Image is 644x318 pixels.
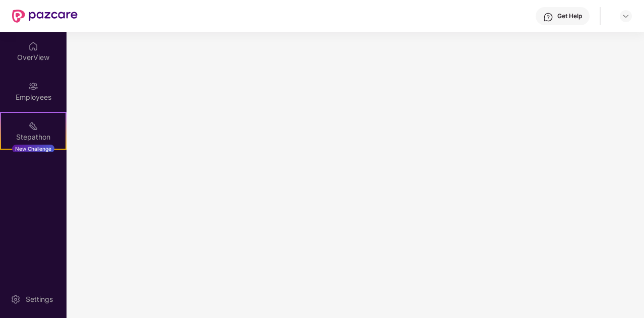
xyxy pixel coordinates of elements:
[622,12,630,20] img: svg+xml;base64,PHN2ZyBpZD0iRHJvcGRvd24tMzJ4MzIiIHhtbG5zPSJodHRwOi8vd3d3LnczLm9yZy8yMDAwL3N2ZyIgd2...
[12,145,54,153] div: New Challenge
[543,12,553,22] img: svg+xml;base64,PHN2ZyBpZD0iSGVscC0zMngzMiIgeG1sbnM9Imh0dHA6Ly93d3cudzMub3JnLzIwMDAvc3ZnIiB3aWR0aD...
[1,132,66,142] div: Stepathon
[28,41,38,51] img: svg+xml;base64,PHN2ZyBpZD0iSG9tZSIgeG1sbnM9Imh0dHA6Ly93d3cudzMub3JnLzIwMDAvc3ZnIiB3aWR0aD0iMjAiIG...
[28,81,38,91] img: svg+xml;base64,PHN2ZyBpZD0iRW1wbG95ZWVzIiB4bWxucz0iaHR0cDovL3d3dy53My5vcmcvMjAwMC9zdmciIHdpZHRoPS...
[11,294,21,304] img: svg+xml;base64,PHN2ZyBpZD0iU2V0dGluZy0yMHgyMCIgeG1sbnM9Imh0dHA6Ly93d3cudzMub3JnLzIwMDAvc3ZnIiB3aW...
[557,12,582,20] div: Get Help
[12,10,78,23] img: New Pazcare Logo
[23,294,56,304] div: Settings
[28,121,38,131] img: svg+xml;base64,PHN2ZyB4bWxucz0iaHR0cDovL3d3dy53My5vcmcvMjAwMC9zdmciIHdpZHRoPSIyMSIgaGVpZ2h0PSIyMC...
